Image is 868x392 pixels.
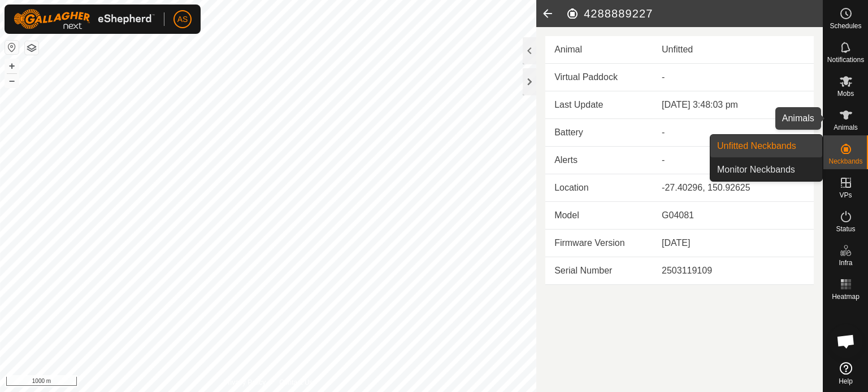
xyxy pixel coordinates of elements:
span: Help [839,378,853,385]
td: Location [545,174,653,202]
div: Open chat [829,324,863,358]
span: Heatmap [832,293,860,300]
td: Serial Number [545,257,653,285]
a: Help [823,358,868,389]
button: Reset Map [5,41,19,54]
app-display-virtual-paddock-transition: - [662,72,665,82]
div: -27.40296, 150.92625 [662,181,805,195]
span: Mobs [837,90,854,97]
div: Unfitted [662,43,805,56]
button: Map Layers [25,41,38,55]
td: Animal [545,36,653,64]
img: Gallagher Logo [14,9,155,29]
span: VPs [839,192,852,199]
td: Battery [545,119,653,147]
span: Status [836,226,855,232]
span: Infra [839,259,852,266]
td: Firmware Version [545,230,653,257]
td: Model [545,202,653,230]
div: G04081 [662,209,805,222]
div: - [662,126,805,139]
div: [DATE] 3:48:03 pm [662,98,805,112]
a: Privacy Policy [224,377,266,387]
h2: 4288889227 [566,7,823,20]
span: Schedules [830,23,861,29]
span: Unfitted Neckbands [717,139,796,153]
div: 2503119109 [662,264,805,278]
span: Neckbands [828,158,862,165]
a: Contact Us [279,377,313,387]
span: Notifications [827,56,864,63]
a: Monitor Neckbands [710,158,822,181]
td: - [653,147,814,174]
span: Animals [834,124,858,131]
td: Virtual Paddock [545,64,653,91]
span: AS [177,14,188,25]
a: Unfitted Neckbands [710,135,822,157]
td: Alerts [545,147,653,174]
span: Monitor Neckbands [717,163,795,177]
button: – [5,74,19,87]
div: [DATE] [662,236,805,250]
button: + [5,59,19,73]
td: Last Update [545,91,653,119]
